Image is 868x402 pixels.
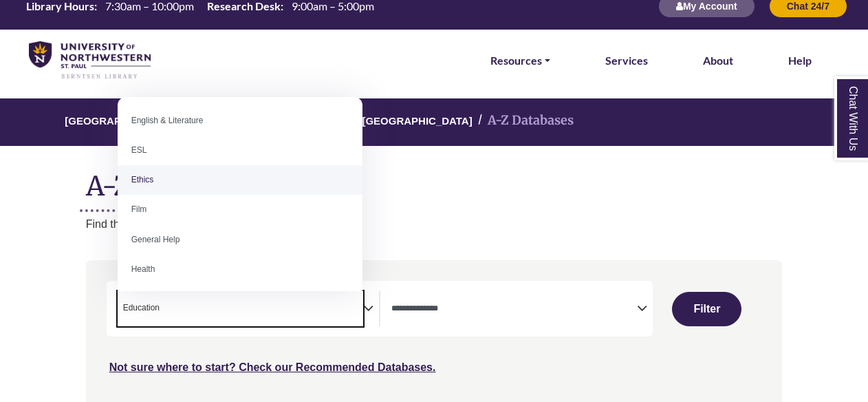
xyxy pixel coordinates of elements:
[788,52,812,70] a: Help
[473,111,574,131] li: A-Z Databases
[86,215,783,233] p: Find the best library databases for your research.
[118,195,363,224] li: Film
[605,52,648,70] a: Services
[86,160,783,202] h1: A-Z Databases
[118,136,363,165] li: ESL
[118,255,363,284] li: Health
[65,113,261,127] a: [GEOGRAPHIC_DATA][PERSON_NAME]
[672,292,741,326] button: Submit for Search Results
[118,165,363,195] li: Ethics
[490,52,550,70] a: Resources
[162,304,169,315] textarea: Search
[29,41,151,80] img: library_home
[109,361,436,373] a: Not sure where to start? Check our Recommended Databases.
[118,301,160,315] li: Education
[123,301,160,315] span: Education
[391,304,637,315] textarea: Search
[86,98,783,146] nav: breadcrumb
[118,106,363,136] li: English & Literature
[118,225,363,255] li: General Help
[703,52,733,70] a: About
[276,113,473,127] a: [PERSON_NAME][GEOGRAPHIC_DATA]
